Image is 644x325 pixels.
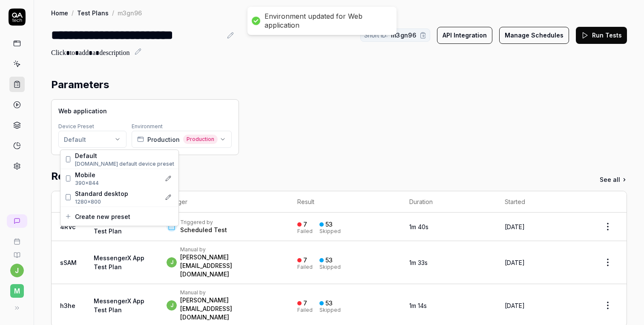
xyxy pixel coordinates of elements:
span: Mobile [75,170,95,179]
div: Environment updated for Web application [264,12,388,30]
span: Create new preset [75,212,130,221]
span: [DOMAIN_NAME] default device preset [75,160,174,168]
span: Standard desktop [75,189,128,198]
span: Default [75,151,174,160]
span: 390×844 [75,179,157,187]
span: 1280×800 [75,198,157,206]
